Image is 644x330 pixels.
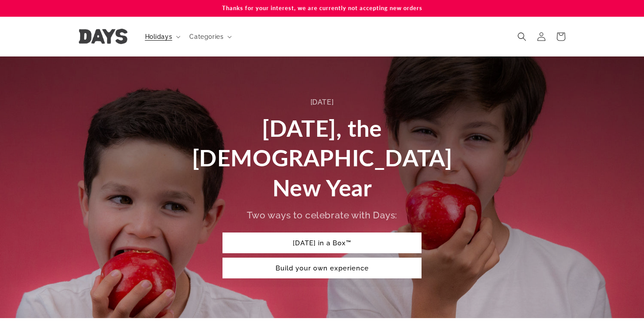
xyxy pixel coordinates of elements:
a: [DATE] in a Box™ [222,232,422,253]
div: [DATE] [187,96,457,109]
span: [DATE], the [DEMOGRAPHIC_DATA] New Year [192,114,452,201]
summary: Holidays [140,27,184,46]
img: Days United [79,29,127,44]
span: Two ways to celebrate with Days: [247,210,397,221]
span: Categories [189,33,223,41]
span: Holidays [145,33,172,41]
summary: Categories [184,27,235,46]
summary: Search [512,27,532,46]
a: Build your own experience [222,258,422,278]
